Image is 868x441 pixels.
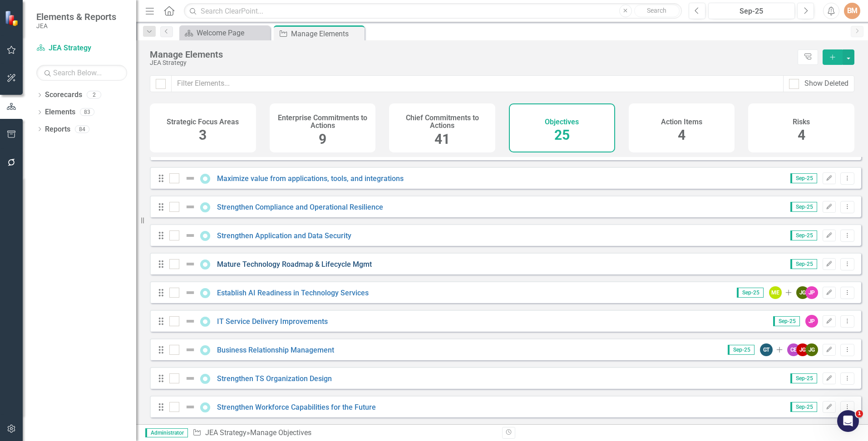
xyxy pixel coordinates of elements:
img: ClearPoint Strategy [4,10,21,27]
div: Welcome Page [197,27,268,39]
a: IT Service Delivery Improvements [217,317,328,326]
h4: Risks [793,118,810,126]
div: » Manage Objectives [192,428,495,438]
div: JG [805,343,818,356]
span: 41 [434,131,450,147]
span: Sep-25 [790,373,817,383]
img: Not Defined [185,316,196,327]
button: Sep-25 [708,3,795,19]
a: Elements [45,107,75,118]
a: Scorecards [45,90,82,100]
h4: Action Items [661,118,702,126]
a: Strengthen Workforce Capabilities for the Future [217,403,376,412]
span: 1 [856,410,863,417]
iframe: Intercom live chat [837,410,859,432]
a: Establish AI Readiness in Technology Services [217,289,369,297]
div: CE [787,343,800,356]
div: JG [796,343,809,356]
span: 4 [798,127,805,143]
a: Maximize value from applications, tools, and integrations [217,174,404,183]
a: JEA Strategy [36,43,127,54]
div: JEA Strategy [150,59,793,66]
div: 2 [87,91,101,99]
img: Not Defined [185,201,196,212]
span: Sep-25 [790,173,817,183]
img: Not Defined [185,173,196,184]
span: Sep-25 [728,345,755,355]
span: Sep-25 [737,288,764,298]
span: Sep-25 [773,316,800,326]
h4: Chief Commitments to Actions [395,114,490,130]
img: Not Defined [185,344,196,355]
a: Strengthen Application and Data Security [217,231,351,240]
div: JG [796,286,809,299]
span: Sep-25 [790,202,817,212]
span: 3 [199,127,207,143]
div: Manage Elements [291,28,362,39]
h4: Enterprise Commitments to Actions [275,114,370,130]
h4: Strategic Focus Areas [167,118,239,126]
img: Not Defined [185,373,196,384]
button: Search [634,5,680,17]
div: Show Deleted [804,78,848,89]
a: Welcome Page [182,27,268,39]
img: Not Defined [185,259,196,269]
small: JEA [36,22,116,29]
a: Business Relationship Management [217,346,334,354]
span: Search [647,7,666,14]
div: JP [805,286,818,299]
span: Elements & Reports [36,11,116,22]
div: Sep-25 [711,6,792,17]
img: Not Defined [185,230,196,241]
a: Strengthen Compliance and Operational Resilience [217,203,383,211]
span: Sep-25 [790,402,817,412]
span: Sep-25 [790,230,817,240]
button: BM [844,3,860,19]
div: 84 [75,125,89,133]
img: Not Defined [185,287,196,298]
a: Reports [45,124,70,135]
div: 83 [80,108,94,116]
span: 4 [678,127,686,143]
span: 25 [554,127,570,143]
div: Manage Elements [150,49,793,59]
div: GT [760,343,773,356]
input: Filter Elements... [171,75,784,92]
img: Not Defined [185,402,196,412]
span: Administrator [145,428,188,437]
h4: Objectives [545,118,579,126]
a: Mature Technology Roadmap & Lifecycle Mgmt [217,260,372,269]
span: Sep-25 [790,259,817,269]
input: Search ClearPoint... [184,3,682,19]
div: JP [805,315,818,328]
a: Strengthen TS Organization Design [217,374,332,383]
span: 9 [319,131,326,147]
input: Search Below... [36,65,127,81]
a: JEA Strategy [205,428,247,437]
div: ME [769,286,782,299]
